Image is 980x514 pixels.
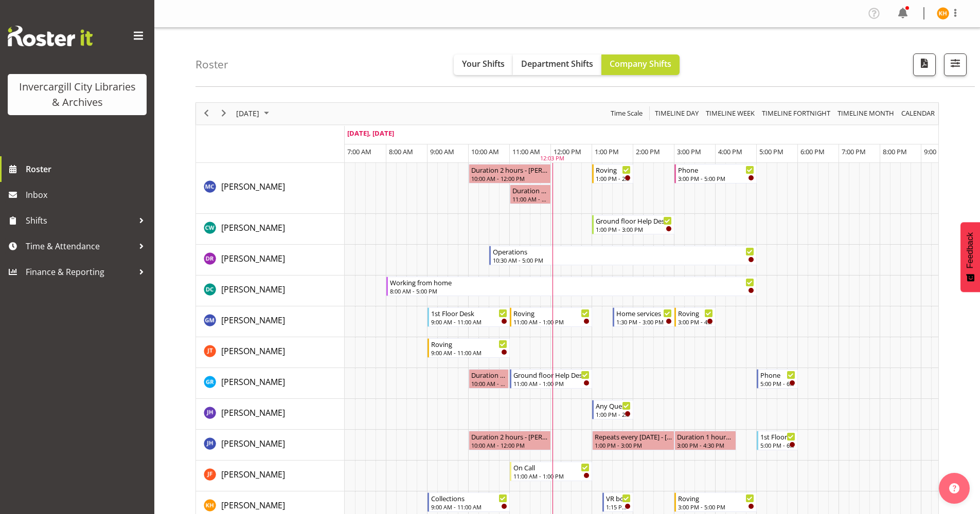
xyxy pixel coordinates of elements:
[471,164,548,175] div: Duration 2 hours - [PERSON_NAME]
[678,318,713,326] div: 3:00 PM - 4:00 PM
[196,368,345,399] td: Grace Roscoe-Squires resource
[221,222,285,234] a: [PERSON_NAME]
[427,307,510,327] div: Gabriel McKay Smith"s event - 1st Floor Desk Begin From Wednesday, September 17, 2025 at 9:00:00 ...
[678,503,754,511] div: 3:00 PM - 5:00 PM
[489,246,757,265] div: Debra Robinson"s event - Operations Begin From Wednesday, September 17, 2025 at 10:30:00 AM GMT+1...
[653,107,701,120] button: Timeline Day
[513,379,590,388] div: 11:00 AM - 1:00 PM
[221,468,285,481] a: [PERSON_NAME]
[674,164,757,183] div: Aurora Catu"s event - Phone Begin From Wednesday, September 17, 2025 at 3:00:00 PM GMT+12:00 Ends...
[510,307,592,327] div: Gabriel McKay Smith"s event - Roving Begin From Wednesday, September 17, 2025 at 11:00:00 AM GMT+...
[678,493,754,503] div: Roving
[924,147,948,156] span: 9:00 PM
[26,161,149,177] span: Roster
[221,469,285,480] span: [PERSON_NAME]
[592,215,674,234] div: Catherine Wilson"s event - Ground floor Help Desk Begin From Wednesday, September 17, 2025 at 1:0...
[26,264,134,280] span: Finance & Reporting
[196,461,345,491] td: Joanne Forbes resource
[221,437,285,450] a: [PERSON_NAME]
[18,79,136,110] div: Invercargill City Libraries & Archives
[677,441,734,449] div: 3:00 PM - 4:30 PM
[471,174,548,182] div: 10:00 AM - 12:00 PM
[616,318,672,326] div: 1:30 PM - 3:00 PM
[431,308,507,318] div: 1st Floor Desk
[427,338,510,358] div: Glen Tomlinson"s event - Roving Begin From Wednesday, September 17, 2025 at 9:00:00 AM GMT+12:00 ...
[674,492,757,512] div: Kaela Harley"s event - Roving Begin From Wednesday, September 17, 2025 at 3:00:00 PM GMT+12:00 En...
[913,53,936,76] button: Download a PDF of the roster for the current day
[760,441,795,449] div: 5:00 PM - 6:00 PM
[521,58,593,69] span: Department Shifts
[601,54,680,75] button: Company Shifts
[196,245,345,276] td: Debra Robinson resource
[493,246,754,256] div: Operations
[469,369,509,389] div: Grace Roscoe-Squires"s event - Duration 0 hours - Grace Roscoe-Squires Begin From Wednesday, Sept...
[596,164,631,175] div: Roving
[760,370,795,380] div: Phone
[431,339,507,349] div: Roving
[760,431,795,442] div: 1st Floor Desk
[540,154,564,163] div: 12:03 PM
[595,147,619,156] span: 1:00 PM
[196,306,345,337] td: Gabriel McKay Smith resource
[616,308,672,318] div: Home services
[221,500,285,511] span: [PERSON_NAME]
[610,107,644,120] span: Time Scale
[347,147,371,156] span: 7:00 AM
[513,318,590,326] div: 11:00 AM - 1:00 PM
[595,431,672,442] div: Repeats every [DATE] - [PERSON_NAME]
[196,163,345,214] td: Aurora Catu resource
[654,107,700,120] span: Timeline Day
[674,307,716,327] div: Gabriel McKay Smith"s event - Roving Begin From Wednesday, September 17, 2025 at 3:00:00 PM GMT+1...
[196,276,345,306] td: Donald Cunningham resource
[596,215,672,226] div: Ground floor Help Desk
[221,252,285,265] a: [PERSON_NAME]
[592,400,633,419] div: Jill Harpur"s event - Any Questions Begin From Wednesday, September 17, 2025 at 1:00:00 PM GMT+12...
[427,492,510,512] div: Kaela Harley"s event - Collections Begin From Wednesday, September 17, 2025 at 9:00:00 AM GMT+12:...
[390,277,754,287] div: Working from home
[678,174,754,182] div: 3:00 PM - 5:00 PM
[217,107,231,120] button: Next
[454,54,513,75] button: Your Shifts
[678,164,754,175] div: Phone
[471,379,507,388] div: 10:00 AM - 10:59 AM
[390,287,754,295] div: 8:00 AM - 5:00 PM
[221,284,285,295] span: [PERSON_NAME]
[761,107,831,120] span: Timeline Fortnight
[836,107,895,120] span: Timeline Month
[26,238,134,254] span: Time & Attendance
[842,147,866,156] span: 7:00 PM
[196,399,345,430] td: Jill Harpur resource
[26,187,149,203] span: Inbox
[636,147,660,156] span: 2:00 PM
[596,400,631,411] div: Any Questions
[592,164,633,183] div: Aurora Catu"s event - Roving Begin From Wednesday, September 17, 2025 at 1:00:00 PM GMT+12:00 End...
[759,147,783,156] span: 5:00 PM
[8,26,93,46] img: Rosterit website logo
[462,58,505,69] span: Your Shifts
[900,107,937,120] button: Month
[512,195,548,203] div: 11:00 AM - 12:00 PM
[760,107,832,120] button: Fortnight
[221,180,285,193] a: [PERSON_NAME]
[195,59,228,70] h4: Roster
[221,345,285,357] a: [PERSON_NAME]
[510,185,551,204] div: Aurora Catu"s event - Duration 1 hours - Aurora Catu Begin From Wednesday, September 17, 2025 at ...
[606,503,631,511] div: 1:15 PM - 2:00 PM
[966,232,975,268] span: Feedback
[937,7,949,20] img: kaela-harley11669.jpg
[471,441,548,449] div: 10:00 AM - 12:00 PM
[389,147,413,156] span: 8:00 AM
[233,103,275,124] div: September 17, 2025
[26,213,134,228] span: Shifts
[592,431,674,450] div: Jillian Hunter"s event - Repeats every wednesday - Jillian Hunter Begin From Wednesday, September...
[596,410,631,418] div: 1:00 PM - 2:00 PM
[512,185,548,195] div: Duration 1 hours - [PERSON_NAME]
[513,54,601,75] button: Department Shifts
[718,147,742,156] span: 4:00 PM
[760,379,795,388] div: 5:00 PM - 6:00 PM
[235,107,260,120] span: [DATE]
[221,499,285,511] a: [PERSON_NAME]
[221,314,285,326] a: [PERSON_NAME]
